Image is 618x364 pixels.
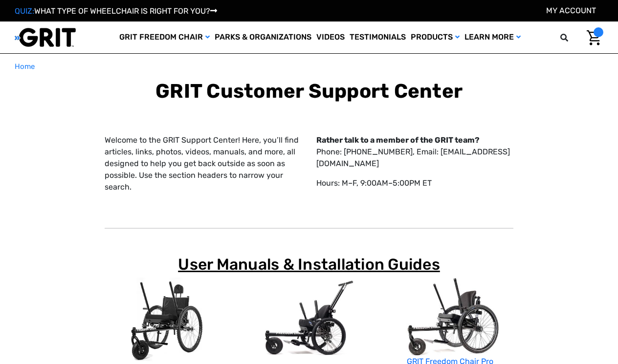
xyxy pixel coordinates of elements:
[314,21,347,53] a: Videos
[579,27,603,48] a: Cart with 0 items
[155,80,463,103] b: GRIT Customer Support Center
[105,134,302,193] p: Welcome to the GRIT Support Center! Here, you’ll find articles, links, photos, videos, manuals, a...
[587,30,601,45] img: Cart
[178,255,440,274] span: User Manuals & Installation Guides
[316,177,513,189] p: Hours: M–F, 9:00AM–5:00PM ET
[15,62,35,71] span: Home
[546,6,596,15] a: Account
[408,21,462,53] a: Products
[117,21,212,53] a: GRIT Freedom Chair
[316,135,480,145] strong: Rather talk to a member of the GRIT team?
[212,21,314,53] a: Parks & Organizations
[565,27,579,48] input: Search
[15,6,34,16] span: QUIZ:
[462,21,523,53] a: Learn More
[15,61,35,72] a: Home
[347,21,408,53] a: Testimonials
[15,61,603,72] nav: Breadcrumb
[15,6,217,16] a: QUIZ:WHAT TYPE OF WHEELCHAIR IS RIGHT FOR YOU?
[316,134,513,170] p: Phone: [PHONE_NUMBER], Email: [EMAIL_ADDRESS][DOMAIN_NAME]
[15,27,76,47] img: GRIT All-Terrain Wheelchair and Mobility Equipment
